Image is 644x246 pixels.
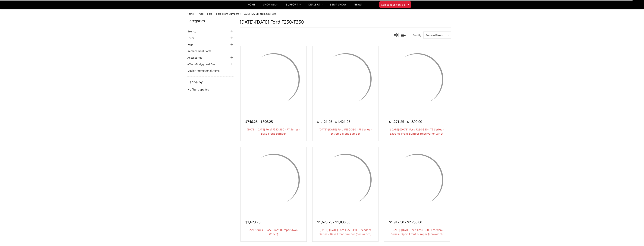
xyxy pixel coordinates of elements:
a: Jeep [187,42,198,46]
a: [DATE]-[DATE] Ford F250-350 - Freedom Series - Base Front Bumper (non-winch) [319,228,371,236]
a: SEMA Show [330,3,346,9]
a: [DATE]-[DATE] Ford F250-350 - T2 Series - Extreme Front Bumper (receiver or winch) [390,128,444,135]
a: Ford Front Bumpers [216,12,239,15]
a: Dealers [308,3,323,9]
a: Bronco [187,29,201,33]
span: $746.25 - $896.25 [245,119,273,124]
a: Home [187,12,194,15]
a: #TeamBodyguard Gear [187,62,221,66]
a: Support [286,3,301,9]
a: A2L Series - Base Front Bumper (Non Winch) [250,228,298,236]
span: [DATE]-[DATE] Ford F250/F350 [243,12,276,15]
div: No filters applied [187,80,234,95]
span: Select Your Vehicle [381,3,405,7]
a: Replacement Parts [187,49,216,53]
span: $1,912.50 - $2,250.00 [389,220,422,224]
span: $1,623.75 - $1,830.00 [317,220,350,224]
label: Sort By: [411,32,422,38]
span: $1,623.75 [245,220,260,224]
a: News [354,3,362,9]
h1: [DATE]-[DATE] Ford F250/F350 [240,19,451,28]
a: shop all [263,3,278,9]
span: $1,271.25 - $1,890.00 [389,119,422,124]
a: 2017-2022 Ford F250-350 - Freedom Series - Base Front Bumper (non-winch) 2017-2022 Ford F250-350 ... [313,148,377,212]
img: 2017-2022 Ford F250-350 - FT Series - Base Front Bumper [242,47,306,111]
a: Truck [187,36,199,40]
a: Truck [197,12,203,15]
a: 2017-2022 Ford F250-350 - T2 Series - Extreme Front Bumper (receiver or winch) 2017-2022 Ford F25... [385,47,449,111]
a: A2L Series - Base Front Bumper (Non Winch) A2L Series - Base Front Bumper (Non Winch) [242,148,306,212]
a: [DATE]-[DATE] Ford F250-350 - FT Series - Base Front Bumper [247,128,300,135]
a: Dealer Promotional Items [187,69,224,73]
span: $1,121.25 - $1,421.25 [317,119,350,124]
a: Ford [207,12,212,15]
h5: Categories [187,19,234,22]
a: Accessories [187,56,207,60]
a: 2017-2022 Ford F250-350 - FT Series - Extreme Front Bumper 2017-2022 Ford F250-350 - FT Series - ... [313,47,377,111]
span: ▾ [408,2,409,6]
a: Home [247,3,256,9]
button: Select Your Vehicle [379,1,411,8]
a: 2017-2022 Ford F250-350 - Freedom Series - Sport Front Bumper (non-winch) 2017-2022 Ford F250-350... [385,148,449,212]
h5: Refine by [187,80,234,84]
a: [DATE]-[DATE] Ford F250-350 - FT Series - Extreme Front Bumper [319,128,372,135]
a: [DATE]-[DATE] Ford F250-350 - Freedom Series - Sport Front Bumper (non-winch) [391,228,444,236]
